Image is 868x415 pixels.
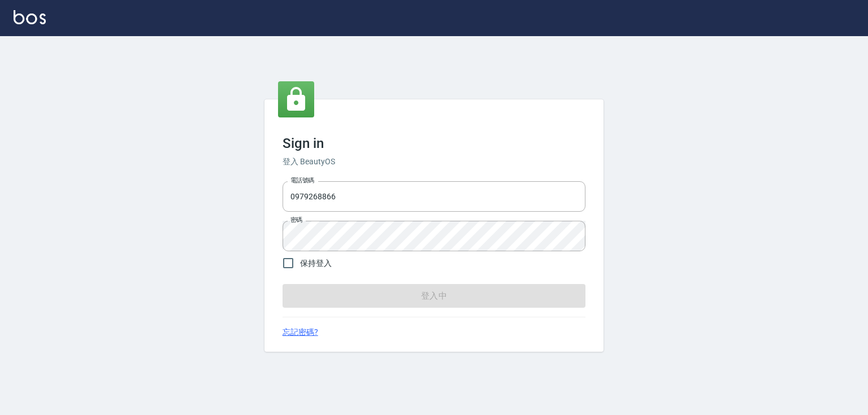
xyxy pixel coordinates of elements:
[283,326,318,338] a: 忘記密碼?
[290,176,314,185] label: 電話號碼
[290,216,302,224] label: 密碼
[283,136,585,151] h3: Sign in
[14,10,46,24] img: Logo
[300,257,332,269] span: 保持登入
[283,156,585,168] h6: 登入 BeautyOS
